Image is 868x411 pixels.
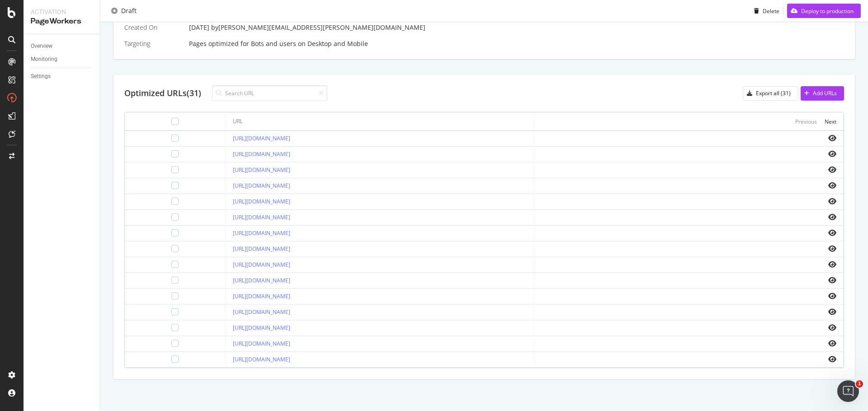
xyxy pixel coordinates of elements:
i: eye [828,213,836,221]
button: Add URLs [801,86,844,101]
a: [URL][DOMAIN_NAME] [233,308,290,316]
i: eye [828,229,836,236]
a: [URL][DOMAIN_NAME] [233,150,290,158]
div: Previous [795,118,817,125]
i: eye [828,277,836,284]
a: [URL][DOMAIN_NAME] [233,277,290,284]
i: eye [828,245,836,252]
i: eye [828,261,836,268]
a: [URL][DOMAIN_NAME] [233,245,290,253]
a: [URL][DOMAIN_NAME] [233,213,290,221]
a: [URL][DOMAIN_NAME] [233,324,290,332]
a: [URL][DOMAIN_NAME] [233,198,290,205]
div: Next [825,118,836,125]
a: [URL][DOMAIN_NAME] [233,261,290,268]
div: Activation [31,7,93,16]
button: Delete [750,4,779,18]
div: Delete [763,7,779,14]
a: Monitoring [31,55,94,64]
div: Monitoring [31,55,57,64]
div: Export all (31) [756,89,791,97]
button: Previous [795,116,817,127]
i: eye [828,356,836,363]
div: [DATE] [189,23,844,32]
div: Bots and users [251,39,296,48]
a: [URL][DOMAIN_NAME] [233,182,290,189]
button: Next [825,116,836,127]
button: Export all (31) [743,86,798,101]
div: Pages optimized for on [189,39,844,48]
i: eye [828,134,836,142]
a: [URL][DOMAIN_NAME] [233,166,290,174]
div: by [PERSON_NAME][EMAIL_ADDRESS][PERSON_NAME][DOMAIN_NAME] [211,23,425,32]
i: eye [828,308,836,315]
div: Add URLs [813,89,837,97]
div: PageWorkers [31,16,93,27]
iframe: Intercom live chat [837,380,859,402]
div: Settings [31,72,51,81]
i: eye [828,182,836,189]
i: eye [828,292,836,300]
div: Deploy to production [801,7,854,14]
div: Draft [121,6,137,15]
input: Search URL [212,85,327,101]
a: [URL][DOMAIN_NAME] [233,340,290,347]
div: URL [233,117,243,125]
button: Deploy to production [787,4,861,18]
i: eye [828,150,836,157]
div: Desktop and Mobile [307,39,368,48]
div: Created On [124,23,182,32]
div: Overview [31,42,52,51]
a: [URL][DOMAIN_NAME] [233,356,290,363]
a: Settings [31,72,94,81]
a: [URL][DOMAIN_NAME] [233,229,290,237]
a: [URL][DOMAIN_NAME] [233,134,290,142]
i: eye [828,340,836,347]
div: Optimized URLs (31) [124,88,201,99]
a: [URL][DOMAIN_NAME] [233,292,290,300]
i: eye [828,324,836,331]
i: eye [828,166,836,173]
div: Targeting [124,39,182,48]
span: 1 [856,380,863,388]
a: Overview [31,42,94,51]
i: eye [828,198,836,205]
